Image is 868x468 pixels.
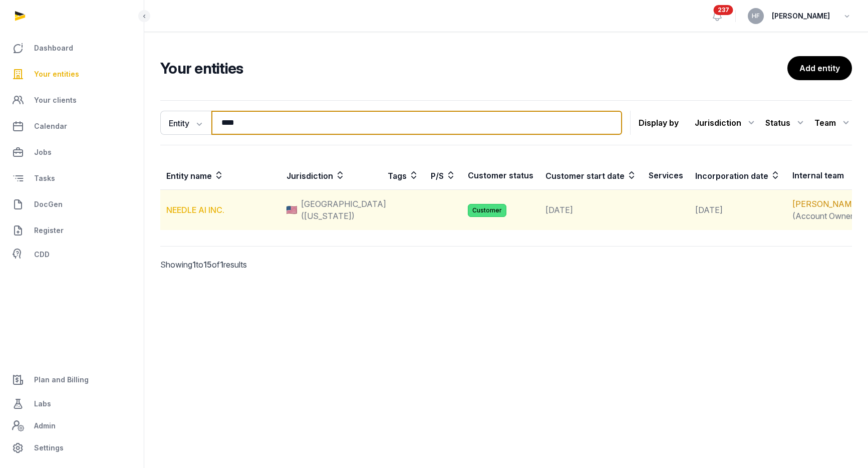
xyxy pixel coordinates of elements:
[8,436,136,460] a: Settings
[8,368,136,392] a: Plan and Billing
[34,420,56,432] span: Admin
[34,146,52,158] span: Jobs
[8,192,136,216] a: DocGen
[160,59,787,77] h2: Your entities
[8,36,136,60] a: Dashboard
[792,198,859,222] div: (Account Owner)
[539,190,643,230] td: [DATE]
[714,5,733,15] span: 237
[689,161,786,190] th: Incorporation date
[425,161,462,190] th: P/S
[34,374,89,386] span: Plan and Billing
[8,392,136,416] a: Labs
[220,260,223,270] span: 1
[160,161,280,190] th: Entity name
[34,42,73,54] span: Dashboard
[34,172,55,184] span: Tasks
[772,10,830,22] span: [PERSON_NAME]
[695,115,757,131] div: Jurisdiction
[8,166,136,190] a: Tasks
[786,161,865,190] th: Internal team
[166,205,224,215] a: NEEDLE AI INC.
[34,198,63,210] span: DocGen
[8,218,136,243] a: Register
[160,111,211,135] button: Entity
[34,224,64,237] span: Register
[34,120,67,132] span: Calendar
[192,260,196,270] span: 1
[8,62,136,86] a: Your entities
[382,161,425,190] th: Tags
[280,161,382,190] th: Jurisdiction
[34,442,64,454] span: Settings
[34,94,77,106] span: Your clients
[34,249,50,261] span: CDD
[34,398,51,410] span: Labs
[8,114,136,138] a: Calendar
[8,88,136,112] a: Your clients
[787,56,852,80] a: Add entity
[752,13,760,19] span: HF
[639,115,679,131] p: Display by
[814,115,852,131] div: Team
[160,247,321,283] p: Showing to of results
[8,140,136,164] a: Jobs
[301,198,386,222] span: [GEOGRAPHIC_DATA] ([US_STATE])
[689,190,786,230] td: [DATE]
[539,161,643,190] th: Customer start date
[792,199,859,209] a: [PERSON_NAME]
[765,115,806,131] div: Status
[203,260,212,270] span: 15
[8,245,136,265] a: CDD
[748,8,764,24] button: HF
[468,204,506,217] span: Customer
[34,68,79,80] span: Your entities
[462,161,539,190] th: Customer status
[643,161,689,190] th: Services
[8,416,136,436] a: Admin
